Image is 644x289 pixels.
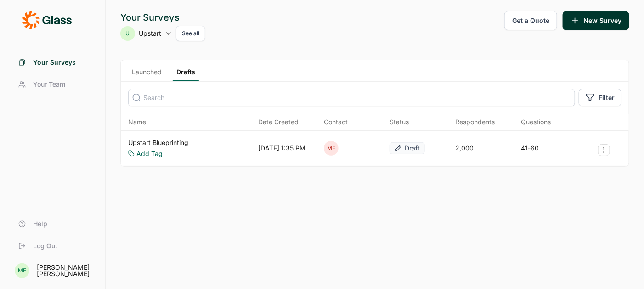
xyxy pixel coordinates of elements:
div: [DATE] 1:35 PM [258,144,305,153]
button: Filter [579,89,621,106]
span: Name [128,117,146,127]
input: Search [128,89,575,106]
a: Launched [128,67,165,81]
span: Your Team [33,80,65,89]
div: Contact [324,117,348,127]
span: Log Out [33,241,57,250]
div: MF [324,141,339,156]
span: Date Created [258,117,299,127]
span: Upstart [139,29,161,38]
div: Questions [521,117,551,127]
button: Draft [390,142,425,154]
div: 41-60 [521,144,539,153]
div: [PERSON_NAME] [PERSON_NAME] [37,264,94,277]
button: See all [176,26,205,41]
div: MF [15,263,29,278]
span: Filter [599,93,615,102]
a: Add Tag [136,149,163,158]
div: Status [390,117,409,127]
div: Your Surveys [120,11,205,24]
a: Drafts [173,67,199,81]
span: Help [33,219,47,228]
button: New Survey [563,11,629,30]
div: U [120,26,135,41]
span: Your Surveys [33,58,76,67]
div: Respondents [456,117,495,127]
button: Get a Quote [504,11,557,30]
button: Survey Actions [598,144,610,156]
div: 2,000 [456,144,474,153]
a: Upstart Blueprinting [128,138,188,147]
